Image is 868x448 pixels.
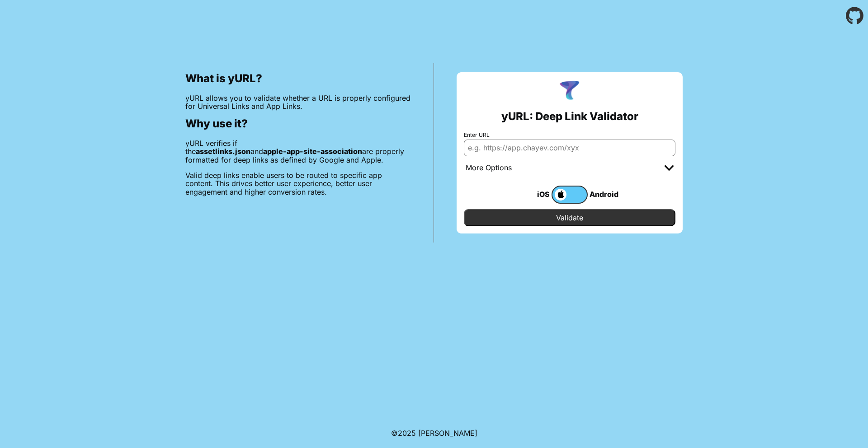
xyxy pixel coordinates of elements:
h2: What is yURL? [185,72,411,85]
label: Enter URL [464,132,675,138]
p: yURL allows you to validate whether a URL is properly configured for Universal Links and App Links. [185,94,411,111]
footer: © [391,418,477,448]
a: Michael Ibragimchayev's Personal Site [418,429,477,438]
div: Android [588,188,624,200]
input: Validate [464,209,675,226]
p: yURL verifies if the and are properly formatted for deep links as defined by Google and Apple. [185,139,411,164]
h2: yURL: Deep Link Validator [501,110,638,123]
img: yURL Logo [558,79,581,103]
input: e.g. https://app.chayev.com/xyx [464,140,675,156]
b: assetlinks.json [196,147,250,156]
span: 2025 [398,429,416,438]
h2: Why use it? [185,117,411,130]
img: chevron [665,165,674,171]
p: Valid deep links enable users to be routed to specific app content. This drives better user exper... [185,171,411,196]
div: More Options [466,163,512,173]
div: iOS [515,188,552,200]
b: apple-app-site-association [263,147,362,156]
